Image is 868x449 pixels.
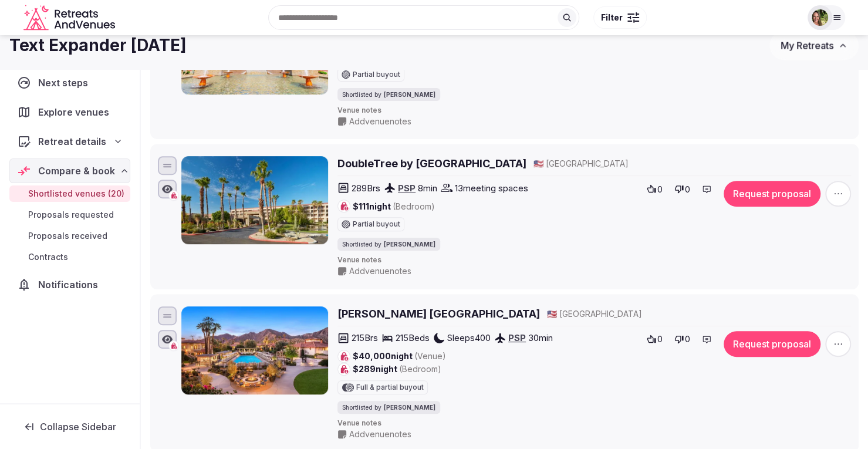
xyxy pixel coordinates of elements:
span: Filter [601,12,623,23]
span: 0 [657,333,663,345]
a: Proposals requested [9,207,130,223]
span: (Bedroom) [399,364,441,374]
span: 🇺🇸 [533,158,543,168]
button: 0 [671,331,694,347]
span: [PERSON_NAME] [384,90,435,99]
span: 🇺🇸 [547,309,557,319]
span: (Bedroom) [393,201,435,211]
button: 🇺🇸 [533,158,543,170]
span: 289 Brs [352,182,380,194]
span: Partial buyout [353,71,400,78]
div: Shortlisted by [337,238,440,251]
span: Sleeps 400 [447,332,491,344]
a: Proposals received [9,228,130,244]
h1: Text Expander [DATE] [9,34,187,57]
span: $111 night [353,201,435,212]
span: Compare & book [38,164,115,178]
span: $40,000 night [353,350,446,362]
button: Request proposal [724,331,820,357]
button: Request proposal [724,181,820,207]
div: Shortlisted by [337,401,440,414]
span: Proposals received [28,230,107,242]
span: Retreat details [38,134,106,148]
div: Shortlisted by [337,88,440,101]
button: 0 [643,331,666,347]
img: DoubleTree by Hilton Hotel Golf Resort Palm Springs [181,156,328,244]
span: Add venue notes [349,116,411,127]
span: [GEOGRAPHIC_DATA] [546,158,629,170]
a: Notifications [9,272,130,297]
a: [PERSON_NAME] [GEOGRAPHIC_DATA] [337,306,540,321]
a: Contracts [9,249,130,265]
span: [PERSON_NAME] [384,403,435,411]
span: Collapse Sidebar [40,421,116,433]
span: 0 [685,333,690,345]
span: 215 Beds [396,332,430,344]
button: Filter [593,6,647,29]
span: [PERSON_NAME] [384,240,435,248]
a: Visit the homepage [23,5,117,31]
a: PSP [398,183,416,194]
span: Full & partial buyout [356,384,424,391]
span: Partial buyout [353,221,400,228]
span: Contracts [28,251,68,263]
button: 0 [671,181,694,197]
img: Tommy Bahama Miramonte Resort & Spa [181,306,328,394]
span: Add venue notes [349,428,411,440]
span: Notifications [38,278,103,292]
button: My Retreats [769,31,859,60]
span: 0 [685,184,690,195]
a: PSP [508,332,526,343]
span: 8 min [418,182,437,194]
span: Add venue notes [349,265,411,277]
span: 215 Brs [352,332,378,344]
a: Next steps [9,70,130,95]
a: DoubleTree by [GEOGRAPHIC_DATA] [337,156,526,171]
svg: Retreats and Venues company logo [23,5,117,31]
span: Venue notes [337,255,851,265]
span: Venue notes [337,106,851,116]
span: My Retreats [781,39,833,51]
a: Explore venues [9,100,130,124]
a: Shortlisted venues (20) [9,185,130,202]
span: Proposals requested [28,209,114,221]
img: Shay Tippie [812,9,828,26]
span: 13 meeting spaces [455,182,528,194]
span: Next steps [38,76,93,90]
span: [GEOGRAPHIC_DATA] [559,308,642,320]
span: Shortlisted venues (20) [28,188,124,200]
span: Explore venues [38,105,114,119]
span: 30 min [528,332,553,344]
button: 🇺🇸 [547,308,557,320]
button: Collapse Sidebar [9,414,130,440]
span: $289 night [353,363,441,375]
button: 0 [643,181,666,197]
span: (Venue) [414,351,446,361]
span: Venue notes [337,418,851,428]
span: 0 [657,184,663,195]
